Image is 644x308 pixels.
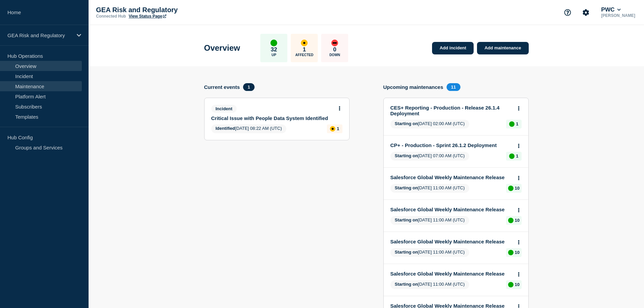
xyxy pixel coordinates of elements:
h4: Upcoming maintenances [383,84,444,90]
div: affected [330,126,335,132]
a: CP+ - Production - Sprint 26.1.2 Deployment [390,142,512,148]
span: Identified [216,126,235,131]
a: Salesforce Global Weekly Maintenance Release [390,239,512,244]
div: up [508,186,514,191]
button: Support [560,5,575,20]
p: Up [271,53,276,57]
p: Down [329,53,340,57]
a: Add incident [432,42,474,54]
h1: Overview [204,43,240,53]
div: up [508,250,514,255]
span: [DATE] 02:00 AM (UTC) [390,120,469,128]
p: 32 [271,46,277,53]
p: Connected Hub [96,14,126,19]
div: down [331,40,338,46]
a: Salesforce Global Weekly Maintenance Release [390,271,512,277]
p: [PERSON_NAME] [600,13,637,18]
span: 11 [447,83,460,91]
p: GEA Risk and Regulatory [7,32,72,38]
span: [DATE] 11:00 AM (UTC) [390,216,469,225]
span: Incident [211,105,237,113]
h4: Current events [204,84,240,90]
a: Salesforce Global Weekly Maintenance Release [390,207,512,212]
p: 10 [515,218,520,223]
p: Affected [295,53,313,57]
span: Starting on [395,282,418,287]
a: Critical Issue with People Data System Identified [211,115,333,121]
span: Starting on [395,121,418,126]
div: up [270,40,277,46]
p: 10 [515,186,520,191]
p: 10 [515,282,520,287]
p: 1 [516,121,518,126]
span: [DATE] 07:00 AM (UTC) [390,152,469,161]
p: GEA Risk and Regulatory [96,6,231,14]
span: Starting on [395,153,418,158]
span: [DATE] 11:00 AM (UTC) [390,248,469,257]
span: Starting on [395,185,418,190]
span: Starting on [395,250,418,255]
span: 1 [243,83,254,91]
a: CES+ Reporting - Production - Release 26.1.4 Deployment [390,105,512,116]
div: up [508,218,514,223]
p: 1 [303,46,306,53]
p: 0 [333,46,336,53]
p: 1 [337,126,339,131]
p: 1 [516,153,518,159]
span: [DATE] 11:00 AM (UTC) [390,280,469,289]
div: up [508,282,514,287]
a: Add maintenance [477,42,528,54]
span: Starting on [395,217,418,222]
a: View Status Page [129,14,166,19]
button: PWC [600,6,622,13]
div: up [509,153,515,159]
p: 10 [515,250,520,255]
div: affected [301,40,308,46]
span: [DATE] 08:22 AM (UTC) [211,124,286,133]
a: Salesforce Global Weekly Maintenance Release [390,174,512,180]
span: [DATE] 11:00 AM (UTC) [390,184,469,193]
button: Account settings [579,5,593,20]
div: up [509,121,515,127]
